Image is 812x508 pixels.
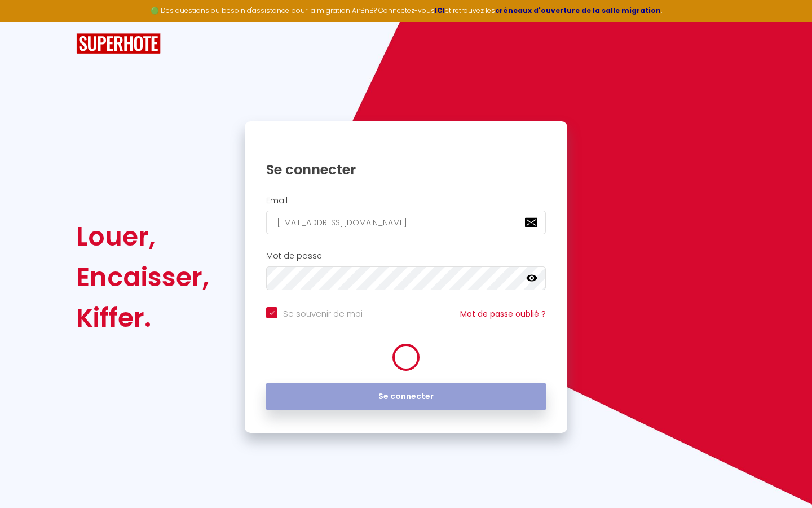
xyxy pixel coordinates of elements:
button: Ouvrir le widget de chat LiveChat [9,5,43,38]
button: Se connecter [266,383,546,411]
h2: Mot de passe [266,251,546,261]
input: Ton Email [266,211,546,234]
div: Louer, [76,216,209,257]
h1: Se connecter [266,161,546,178]
a: créneaux d'ouverture de la salle migration [495,6,661,15]
img: SuperHote logo [76,33,161,54]
a: ICI [435,6,445,15]
div: Kiffer. [76,297,209,338]
a: Mot de passe oublié ? [460,308,546,319]
div: Encaisser, [76,257,209,297]
h2: Email [266,196,546,205]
